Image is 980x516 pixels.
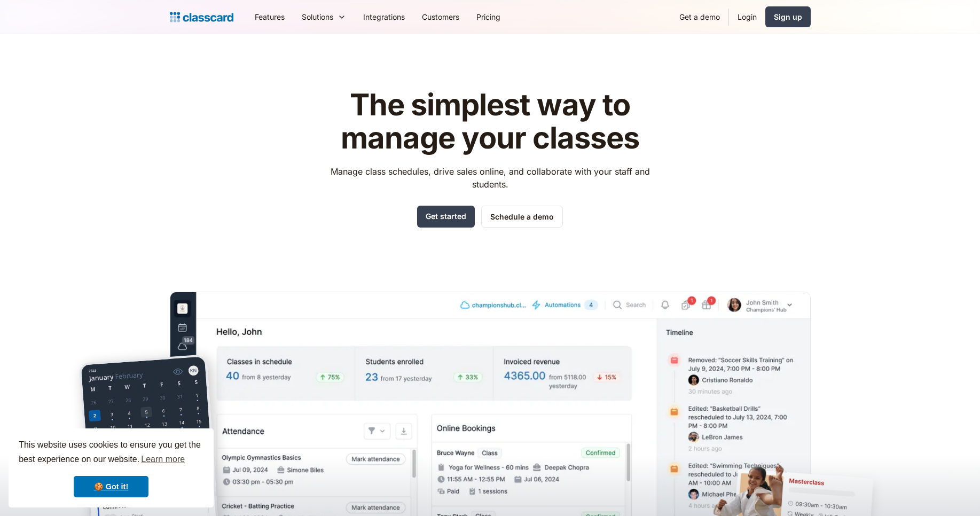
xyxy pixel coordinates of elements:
[417,206,475,228] a: Get started
[774,11,802,22] div: Sign up
[468,5,509,29] a: Pricing
[74,476,148,497] a: dismiss cookie message
[139,451,186,467] a: learn more about cookies
[671,5,728,29] a: Get a demo
[413,5,468,29] a: Customers
[481,206,563,228] a: Schedule a demo
[729,5,765,29] a: Login
[765,6,811,27] a: Sign up
[302,11,333,22] div: Solutions
[320,89,660,154] h1: The simplest way to manage your classes
[19,439,203,467] span: This website uses cookies to ensure you get the best experience on our website.
[9,428,214,507] div: cookieconsent
[320,165,660,191] p: Manage class schedules, drive sales online, and collaborate with your staff and students.
[355,5,413,29] a: Integrations
[246,5,293,29] a: Features
[293,5,355,29] div: Solutions
[170,10,233,25] a: home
